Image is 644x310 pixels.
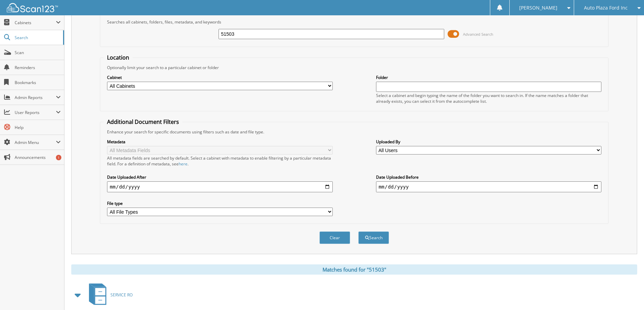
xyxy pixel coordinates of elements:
[15,110,56,115] span: User Reports
[15,20,56,26] span: Cabinets
[85,281,133,308] a: SERVICE RO
[15,65,61,70] span: Reminders
[56,155,61,160] div: 1
[584,6,628,10] span: Auto Plaza Ford Inc
[104,19,605,25] div: Searches all cabinets, folders, files, metadata, and keywords
[107,200,333,206] label: File type
[179,161,188,167] a: here
[610,277,644,310] iframe: Chat Widget
[104,54,133,61] legend: Location
[15,125,61,130] span: Help
[15,154,61,160] span: Announcements
[15,35,60,40] span: Search
[71,264,637,275] div: Matches found for "51503"
[15,80,61,85] span: Bookmarks
[376,174,602,180] label: Date Uploaded Before
[15,140,56,145] span: Admin Menu
[463,32,493,37] span: Advanced Search
[358,231,389,244] button: Search
[107,181,333,192] input: start
[15,95,56,100] span: Admin Reports
[104,118,182,126] legend: Additional Document Filters
[376,181,602,192] input: end
[107,75,333,80] label: Cabinet
[104,65,605,70] div: Optionally limit your search to a particular cabinet or folder
[7,3,58,12] img: scan123-logo-white.svg
[376,139,602,145] label: Uploaded By
[107,155,333,167] div: All metadata fields are searched by default. Select a cabinet with metadata to enable filtering b...
[376,75,602,80] label: Folder
[15,50,61,55] span: Scan
[376,93,602,104] div: Select a cabinet and begin typing the name of the folder you want to search in. If the name match...
[519,6,557,10] span: [PERSON_NAME]
[107,139,333,145] label: Metadata
[110,292,133,298] span: SERVICE RO
[107,174,333,180] label: Date Uploaded After
[319,231,350,244] button: Clear
[104,129,605,135] div: Enhance your search for specific documents using filters such as date and file type.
